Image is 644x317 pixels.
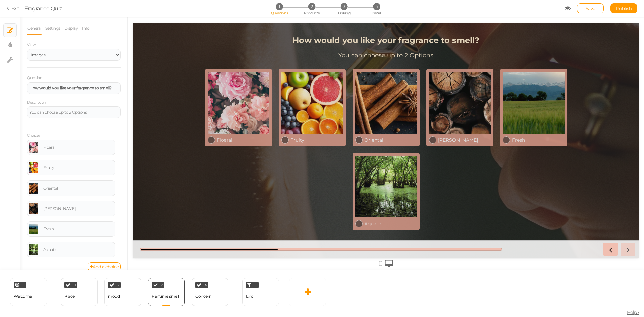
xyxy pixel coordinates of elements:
[118,283,120,287] span: 2
[43,145,113,149] div: Floaral
[264,3,295,10] li: 1 Questions
[24,4,62,12] div: Fragrance Quiz
[64,294,75,299] div: Place
[27,76,42,81] label: Question
[192,278,228,306] div: 4 Concern
[616,6,632,11] span: Publish
[304,11,320,15] span: Products
[64,22,78,35] a: Display
[43,227,113,231] div: Fresh
[104,278,141,306] div: 2 mood
[195,294,212,299] div: Concern
[586,6,595,11] span: Save
[43,166,113,170] div: Fruity
[627,309,640,315] span: Help?
[577,3,604,13] div: Save
[82,22,90,35] a: Info
[84,113,136,119] div: Floaral
[27,42,36,47] span: View
[296,3,327,10] li: 2 Products
[10,278,47,306] div: Welcome
[361,3,392,10] li: 4 Install
[271,11,288,15] span: Questions
[341,3,348,10] span: 3
[88,262,121,271] a: Add a choice
[43,207,113,211] div: [PERSON_NAME]
[108,294,120,299] div: mood
[379,113,431,119] div: Fresh
[43,186,113,190] div: Oriental
[27,22,42,35] a: General
[308,3,315,10] span: 2
[7,5,19,12] a: Exit
[148,278,185,306] div: 3 Perfume smell
[246,294,254,299] span: End
[61,278,98,306] div: 1 Place
[75,283,76,287] span: 1
[205,283,207,287] span: 4
[152,294,179,299] div: Perfume smell
[159,12,346,21] strong: How would you like your fragrance to smell?
[305,113,358,119] div: [PERSON_NAME]
[231,197,284,203] div: Aquatic
[161,283,163,287] span: 3
[231,113,284,119] div: Oriental
[329,3,360,10] li: 3 Linking
[45,22,61,35] a: Settings
[157,113,210,119] div: Fruity
[372,11,381,15] span: Install
[27,133,40,138] label: Choices
[29,85,112,90] strong: How would you like your fragrance to smell?
[29,110,118,114] div: You can choose up to 2 Options
[276,3,283,10] span: 1
[338,11,350,15] span: Linking
[14,294,32,299] span: Welcome
[205,28,300,36] div: You can choose up to 2 Options
[242,278,279,306] div: End
[373,3,380,10] span: 4
[43,248,113,252] div: Aquatic
[27,100,46,105] label: Description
